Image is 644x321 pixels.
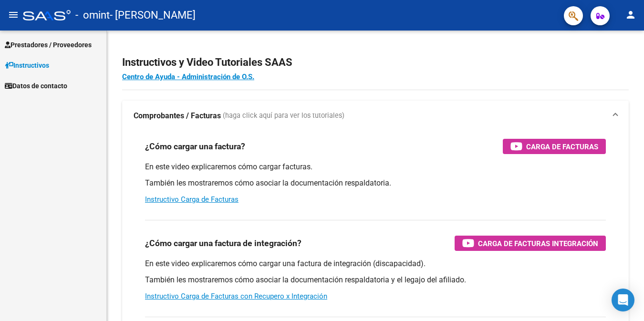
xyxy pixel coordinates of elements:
mat-expansion-panel-header: Comprobantes / Facturas (haga click aquí para ver los tutoriales) [122,101,629,131]
span: Carga de Facturas Integración [478,238,598,249]
p: En este video explicaremos cómo cargar facturas. [145,162,606,172]
h3: ¿Cómo cargar una factura? [145,140,245,153]
mat-icon: menu [8,9,19,21]
span: Datos de contacto [5,81,67,91]
div: Open Intercom Messenger [612,289,634,311]
button: Carga de Facturas Integración [455,236,606,251]
h3: ¿Cómo cargar una factura de integración? [145,237,301,250]
span: - omint [75,5,110,26]
a: Instructivo Carga de Facturas [145,195,239,204]
mat-icon: person [625,9,636,21]
p: También les mostraremos cómo asociar la documentación respaldatoria y el legajo del afiliado. [145,275,606,285]
span: Carga de Facturas [526,141,598,153]
span: (haga click aquí para ver los tutoriales) [223,111,344,121]
span: - [PERSON_NAME] [110,5,196,26]
p: También les mostraremos cómo asociar la documentación respaldatoria. [145,178,606,188]
strong: Comprobantes / Facturas [134,111,221,121]
button: Carga de Facturas [503,139,606,154]
p: En este video explicaremos cómo cargar una factura de integración (discapacidad). [145,259,606,269]
a: Centro de Ayuda - Administración de O.S. [122,72,254,81]
h2: Instructivos y Video Tutoriales SAAS [122,53,629,72]
span: Instructivos [5,60,49,71]
span: Prestadores / Proveedores [5,40,92,50]
a: Instructivo Carga de Facturas con Recupero x Integración [145,292,327,300]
